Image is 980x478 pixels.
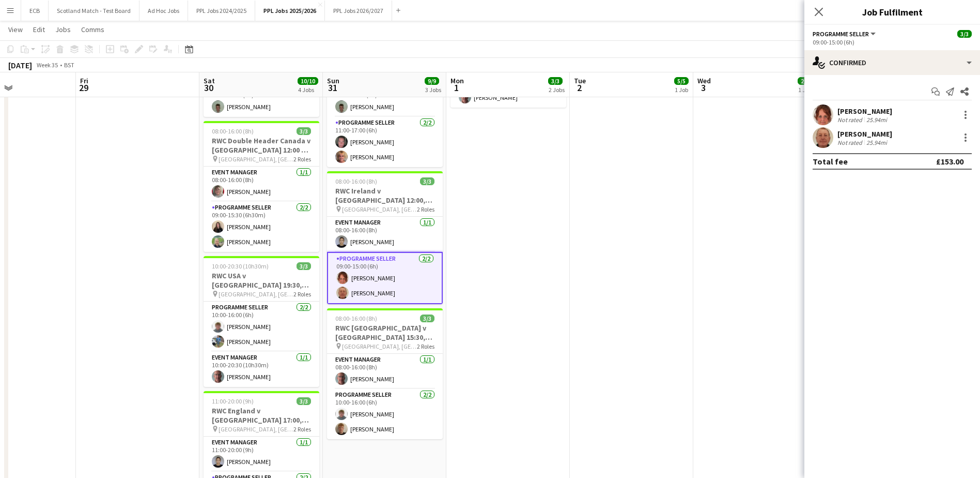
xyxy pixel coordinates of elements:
div: 3 Jobs [425,86,441,94]
app-card-role: Programme Seller2/210:00-16:00 (6h)[PERSON_NAME][PERSON_NAME] [327,389,443,439]
button: Scotland Match - Test Board [49,1,139,21]
span: Tue [574,76,586,85]
span: [GEOGRAPHIC_DATA], [GEOGRAPHIC_DATA] [342,205,417,213]
button: Programme Seller [813,30,877,38]
span: 08:00-16:00 (8h) [335,177,377,185]
span: 3/3 [548,77,563,85]
a: Comms [77,23,108,36]
span: 9/9 [425,77,439,85]
div: [PERSON_NAME] [837,129,892,139]
span: 08:00-16:00 (8h) [335,315,377,322]
app-card-role: Event Manager1/108:00-16:00 (8h)[PERSON_NAME] [327,354,443,389]
div: Total fee [813,156,848,167]
span: [GEOGRAPHIC_DATA], [GEOGRAPHIC_DATA] [219,425,293,433]
app-card-role: Event Manager1/108:00-16:00 (8h)[PERSON_NAME] [327,217,443,252]
span: 2 Roles [293,425,311,433]
app-card-role: Event Manager1/108:00-16:00 (8h)[PERSON_NAME] [204,167,319,202]
span: 2 Roles [293,155,311,163]
span: 2 Roles [293,290,311,298]
div: 25.94mi [864,116,889,124]
app-card-role: Event Manager1/110:00-20:30 (10h30m)[PERSON_NAME] [204,352,319,387]
div: [PERSON_NAME] [837,107,892,116]
a: Jobs [51,23,75,36]
app-job-card: 10:00-20:30 (10h30m)3/3RWC USA v [GEOGRAPHIC_DATA] 19:30, [GEOGRAPHIC_DATA] [GEOGRAPHIC_DATA], [G... [204,256,319,387]
span: Fri [80,76,88,85]
span: 2 [572,82,586,94]
button: ECB [21,1,49,21]
span: 29 [79,82,88,94]
div: 1 Job [798,86,812,94]
button: PPL Jobs 2024/2025 [188,1,255,21]
app-job-card: 08:00-17:00 (9h)3/3RWC Double Header [GEOGRAPHIC_DATA] v [GEOGRAPHIC_DATA] 14:00 & France v [GEOG... [327,36,443,167]
div: 2 Jobs [549,86,565,94]
span: Sun [327,76,339,85]
app-card-role: Event Manager - Admin Day1/108:00-16:00 (8h)[PERSON_NAME] [204,82,319,117]
div: 25.94mi [864,139,889,146]
span: 11:00-20:00 (9h) [212,397,254,405]
span: [GEOGRAPHIC_DATA], [GEOGRAPHIC_DATA] [219,290,293,298]
app-card-role: Programme Seller2/209:00-15:30 (6h30m)[PERSON_NAME][PERSON_NAME] [204,202,319,252]
span: 5/5 [674,77,689,85]
span: Edit [33,25,45,34]
span: 2 Roles [417,205,434,213]
span: 3/3 [420,315,434,322]
h3: RWC USA v [GEOGRAPHIC_DATA] 19:30, [GEOGRAPHIC_DATA] [204,271,319,290]
app-card-role: Programme Seller2/209:00-15:00 (6h)[PERSON_NAME][PERSON_NAME] [327,252,443,304]
app-card-role: Programme Seller2/211:00-17:00 (6h)[PERSON_NAME][PERSON_NAME] [327,117,443,167]
div: Not rated [837,139,864,146]
span: Jobs [55,25,71,34]
div: BST [64,61,74,69]
h3: RWC Ireland v [GEOGRAPHIC_DATA] 12:00, [GEOGRAPHIC_DATA] [327,186,443,205]
div: £153.00 [936,156,963,167]
span: Mon [450,76,464,85]
div: 4 Jobs [298,86,318,94]
app-job-card: 08:00-16:00 (8h)3/3RWC Ireland v [GEOGRAPHIC_DATA] 12:00, [GEOGRAPHIC_DATA] [GEOGRAPHIC_DATA], [G... [327,171,443,304]
span: 10:00-20:30 (10h30m) [212,262,269,270]
span: 3/3 [297,262,311,270]
span: 2/2 [798,77,812,85]
button: PPL Jobs 2025/2026 [255,1,325,21]
span: Week 35 [34,61,60,69]
span: 10/10 [298,77,318,85]
span: [GEOGRAPHIC_DATA], [GEOGRAPHIC_DATA] [219,155,293,163]
span: 2 Roles [417,342,434,350]
h3: RWC England v [GEOGRAPHIC_DATA] 17:00, [GEOGRAPHIC_DATA] [204,406,319,425]
button: PPL Jobs 2026/2027 [325,1,392,21]
span: 30 [202,82,215,94]
app-job-card: 08:00-16:00 (8h)3/3RWC [GEOGRAPHIC_DATA] v [GEOGRAPHIC_DATA] 15:30, [GEOGRAPHIC_DATA] [GEOGRAPHIC... [327,308,443,439]
span: 1 [449,82,464,94]
span: 3 [696,82,711,94]
span: 3/3 [297,127,311,135]
span: 08:00-16:00 (8h) [212,127,254,135]
app-card-role: Event Manager1/108:00-16:00 (8h)[PERSON_NAME] [327,82,443,117]
span: Sat [204,76,215,85]
app-card-role: Programme Seller2/210:00-16:00 (6h)[PERSON_NAME][PERSON_NAME] [204,302,319,352]
span: Wed [697,76,711,85]
a: Edit [29,23,49,36]
span: 3/3 [297,397,311,405]
span: 3/3 [957,30,972,38]
app-job-card: 08:00-16:00 (8h)3/3RWC Double Header Canada v [GEOGRAPHIC_DATA] 12:00 & Scotland v [GEOGRAPHIC_DA... [204,121,319,252]
span: Programme Seller [813,30,869,38]
div: 1 Job [675,86,688,94]
span: Comms [81,25,104,34]
span: View [8,25,23,34]
span: 3/3 [420,177,434,185]
div: Not rated [837,116,864,124]
h3: Job Fulfilment [804,5,980,19]
div: Confirmed [804,50,980,75]
span: [GEOGRAPHIC_DATA], [GEOGRAPHIC_DATA] [342,342,417,350]
h3: RWC [GEOGRAPHIC_DATA] v [GEOGRAPHIC_DATA] 15:30, [GEOGRAPHIC_DATA] [327,323,443,342]
div: 09:00-15:00 (6h) [813,38,972,46]
div: [DATE] [8,60,32,70]
h3: RWC Double Header Canada v [GEOGRAPHIC_DATA] 12:00 & Scotland v [GEOGRAPHIC_DATA] 14:45 - [GEOGRA... [204,136,319,155]
span: 31 [325,82,339,94]
a: View [4,23,27,36]
app-card-role: Event Manager1/111:00-20:00 (9h)[PERSON_NAME] [204,437,319,472]
button: Ad Hoc Jobs [139,1,188,21]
